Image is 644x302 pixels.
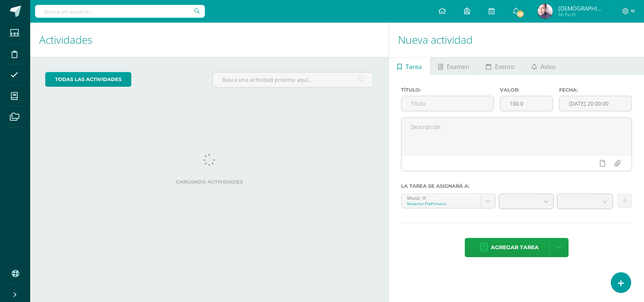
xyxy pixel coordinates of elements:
input: Busca un usuario... [35,5,205,18]
span: Mi Perfil [558,11,604,18]
label: Fecha: [559,87,632,93]
a: todas las Actividades [45,72,131,87]
h1: Actividades [39,23,380,57]
span: [DEMOGRAPHIC_DATA] [558,5,604,12]
img: bb97c0accd75fe6aba3753b3e15f42da.png [538,4,553,19]
a: Music 'A'Maternal PrePrimaria [401,194,495,208]
h1: Nueva actividad [398,23,635,57]
input: Fecha de entrega [559,96,632,111]
span: Examen [447,58,469,76]
input: Busca una actividad próxima aquí... [213,72,373,87]
span: Evento [495,58,515,76]
a: Examen [430,57,478,75]
input: Título [401,96,493,111]
div: Maternal PrePrimaria [407,201,475,206]
div: Music 'A' [407,194,475,201]
span: Aviso [541,58,556,76]
a: Aviso [523,57,564,75]
a: Evento [478,57,523,75]
label: Valor: [500,87,553,93]
span: Agregar tarea [491,238,539,257]
a: Tarea [389,57,430,75]
label: Cargando actividades [45,179,373,185]
input: Puntos máximos [500,96,553,111]
label: La tarea se asignará a: [401,183,632,189]
label: Título: [401,87,493,93]
span: Tarea [406,58,422,76]
span: 561 [516,10,524,18]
